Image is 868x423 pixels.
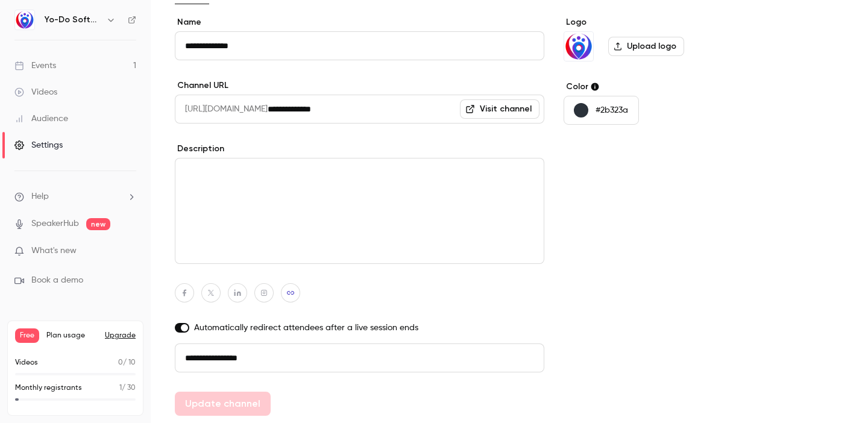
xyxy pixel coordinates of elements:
[15,328,39,343] span: Free
[15,357,38,368] p: Videos
[564,81,749,93] label: Color
[564,96,639,125] button: #2b323a
[15,10,34,30] img: Yo-Do Software
[31,245,77,257] span: What's new
[564,16,749,28] label: Logo
[460,99,539,119] a: Visit channel
[175,95,268,124] span: [URL][DOMAIN_NAME]
[175,80,544,92] label: Channel URL
[46,331,98,340] span: Plan usage
[14,60,56,72] div: Events
[31,218,79,230] a: SpeakerHub
[119,384,122,392] span: 1
[564,32,593,61] img: Yo-Do Software
[14,190,136,203] li: help-dropdown-opener
[31,274,83,287] span: Book a demo
[14,86,57,98] div: Videos
[15,383,82,393] p: Monthly registrants
[118,359,123,366] span: 0
[119,383,136,393] p: / 30
[105,331,136,340] button: Upgrade
[31,190,49,203] span: Help
[596,104,628,116] p: #2b323a
[175,322,544,334] label: Automatically redirect attendees after a live session ends
[86,218,110,230] span: new
[175,143,544,155] label: Description
[608,37,684,56] label: Upload logo
[14,113,68,125] div: Audience
[118,357,136,368] p: / 10
[45,14,101,26] h6: Yo-Do Software
[175,16,544,28] label: Name
[14,139,63,151] div: Settings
